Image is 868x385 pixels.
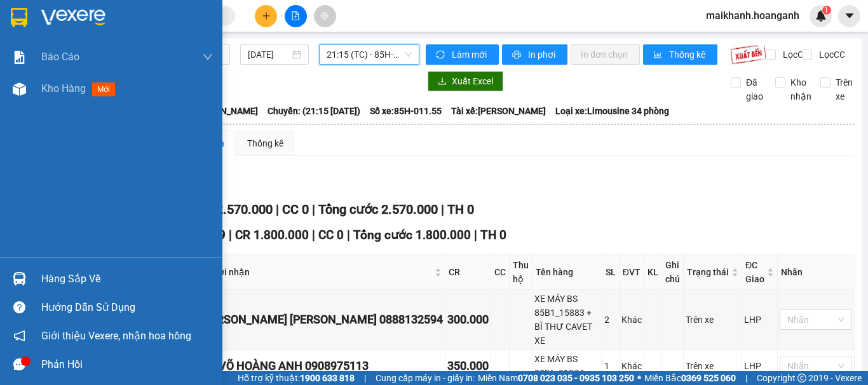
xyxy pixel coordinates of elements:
th: Thu hộ [510,255,532,290]
span: 21:15 (TC) - 85H-011.55 [327,45,412,64]
span: Tổng cước 1.800.000 [353,228,471,242]
th: ĐVT [620,255,644,290]
span: message [13,358,25,370]
sup: 1 [822,6,831,15]
span: Miền Bắc [644,371,736,385]
button: syncLàm mới [426,44,499,65]
div: XE MÁY BS 85B1_15883 + BÌ THƯ CAVET XE [534,292,600,348]
span: plus [262,11,271,20]
th: CR [445,255,491,290]
span: Tổng cước 2.570.000 [318,202,438,217]
div: Thống kê [247,136,283,150]
div: XE MÁY BS 85FA_01374 [534,352,600,380]
button: file-add [285,5,307,27]
span: Chuyến: (21:15 [DATE]) [268,104,360,118]
span: maikhanh.hoanganh [696,8,810,23]
button: caret-down [838,5,860,27]
img: warehouse-icon [13,82,26,96]
span: ⚪️ [637,375,641,381]
span: | [312,228,315,242]
span: | [441,202,444,217]
span: Trên xe [831,75,858,103]
div: LHP [744,359,775,373]
span: CC 0 [282,202,309,217]
span: Tài xế: [PERSON_NAME] [451,104,546,118]
img: logo-vxr [11,8,27,27]
span: Số xe: 85H-011.55 [370,104,442,118]
button: aim [314,5,336,27]
div: 350.000 [447,357,489,375]
button: In đơn chọn [571,44,640,65]
div: NG VÕ HOÀNG ANH 0908975113 [200,357,443,375]
span: Lọc CR [778,48,811,62]
span: TH 0 [480,228,506,242]
div: Khác [621,359,642,373]
span: CR 1.800.000 [235,228,309,242]
span: | [312,202,315,217]
span: TH 0 [447,202,474,217]
span: Giới thiệu Vexere, nhận hoa hồng [41,328,191,344]
button: bar-chartThống kê [643,44,717,65]
th: Tên hàng [532,255,602,290]
img: warehouse-icon [13,272,26,285]
span: notification [13,330,25,342]
span: aim [320,11,329,20]
span: Làm mới [452,48,489,62]
th: SL [602,255,620,290]
span: Cung cấp máy in - giấy in: [376,371,475,385]
span: CC 0 [318,228,344,242]
input: 14/09/2025 [248,48,290,62]
div: Hàng sắp về [41,270,213,289]
div: [PERSON_NAME] [PERSON_NAME] 0888132594 [200,311,443,329]
span: Trạng thái [687,265,729,279]
span: Thống kê [669,48,707,62]
span: Kho hàng [41,82,86,95]
span: bar-chart [653,50,664,60]
span: Người nhận [201,265,432,279]
span: | [745,371,747,385]
div: Trên xe [686,359,740,373]
th: Ghi chú [662,255,684,290]
div: Trên xe [686,313,740,327]
span: file-add [291,11,300,20]
span: | [347,228,350,242]
span: CR 2.570.000 [196,202,273,217]
button: plus [255,5,277,27]
span: download [438,77,447,87]
span: Lọc CC [814,48,847,62]
span: Báo cáo [41,49,79,65]
strong: 1900 633 818 [300,373,355,383]
img: icon-new-feature [815,10,827,22]
span: | [229,228,232,242]
th: CC [491,255,510,290]
span: ĐC Giao [745,258,764,286]
strong: 0708 023 035 - 0935 103 250 [518,373,634,383]
span: Đã giao [741,75,768,103]
button: downloadXuất Excel [428,71,503,91]
span: down [203,52,213,62]
span: printer [512,50,523,60]
img: 9k= [730,44,766,65]
img: solution-icon [13,51,26,64]
span: question-circle [13,301,25,313]
span: Miền Nam [478,371,634,385]
strong: 0369 525 060 [681,373,736,383]
span: sync [436,50,447,60]
div: Hướng dẫn sử dụng [41,298,213,317]
span: | [364,371,366,385]
span: | [474,228,477,242]
div: 300.000 [447,311,489,329]
th: KL [644,255,662,290]
span: In phơi [528,48,557,62]
button: printerIn phơi [502,44,567,65]
div: Nhãn [781,265,851,279]
div: Khác [621,313,642,327]
div: LHP [744,313,775,327]
span: | [276,202,279,217]
span: mới [92,82,115,96]
div: Phản hồi [41,355,213,374]
div: 2 [604,313,617,327]
span: caret-down [844,10,855,22]
div: 1 [604,359,617,373]
span: Loại xe: Limousine 34 phòng [555,104,669,118]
